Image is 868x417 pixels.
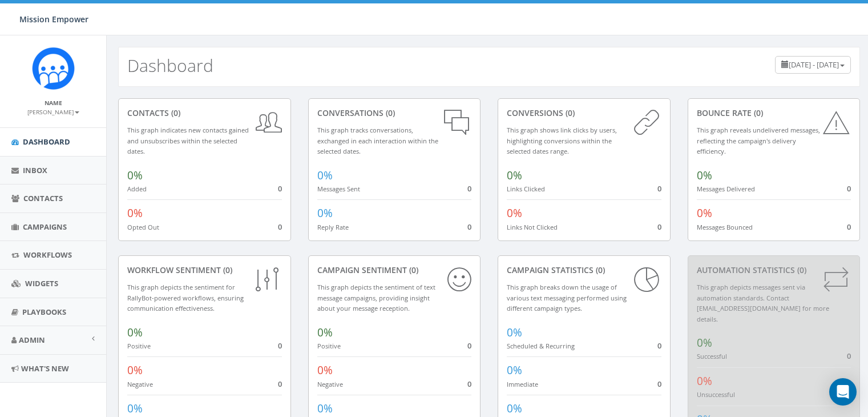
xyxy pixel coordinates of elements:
span: 0 [278,379,282,389]
small: This graph reveals undelivered messages, reflecting the campaign's delivery efficiency. [697,126,820,155]
span: 0% [697,335,712,350]
span: 0% [317,325,333,340]
span: 0% [507,363,522,378]
small: Scheduled & Recurring [507,342,575,350]
span: Inbox [23,165,47,175]
span: (0) [169,107,180,118]
span: 0 [467,340,471,351]
span: Contacts [23,193,63,203]
span: 0 [278,183,282,194]
span: (0) [221,264,232,275]
small: This graph breaks down the usage of various text messaging performed using different campaign types. [507,283,627,312]
small: Added [127,185,147,193]
small: Messages Sent [317,185,360,193]
div: contacts [127,107,282,119]
span: 0% [317,168,333,183]
span: What's New [21,363,69,374]
small: This graph depicts the sentiment of text message campaigns, providing insight about your message ... [317,283,435,312]
span: 0% [317,363,333,378]
span: 0% [507,206,522,220]
small: Opted Out [127,223,159,231]
span: 0% [317,401,333,416]
small: Unsuccessful [697,390,735,399]
small: Successful [697,352,727,360]
small: Positive [317,342,341,350]
div: Campaign Statistics [507,264,661,276]
span: 0 [657,222,661,232]
span: 0 [847,183,851,194]
span: Campaigns [23,222,67,232]
span: 0% [697,374,712,388]
small: Immediate [507,380,538,388]
small: This graph depicts the sentiment for RallyBot-powered workflows, ensuring communication effective... [127,283,244,312]
span: 0% [697,206,712,220]
span: 0% [127,401,143,416]
small: Links Not Clicked [507,223,558,231]
small: Links Clicked [507,185,545,193]
div: conversions [507,107,661,119]
small: Positive [127,342,151,350]
small: This graph depicts messages sent via automation standards. Contact [EMAIL_ADDRESS][DOMAIN_NAME] f... [697,283,829,323]
img: Rally_Corp_Icon_1.png [32,47,75,90]
span: 0% [507,168,522,183]
div: Open Intercom Messenger [829,378,857,406]
span: (0) [795,264,806,275]
small: This graph indicates new contacts gained and unsubscribes within the selected dates. [127,126,249,155]
span: 0% [127,325,143,340]
span: 0% [317,206,333,220]
span: 0 [467,183,471,194]
h2: Dashboard [127,56,213,75]
span: 0 [847,351,851,361]
span: 0% [127,168,143,183]
span: 0% [507,325,522,340]
span: (0) [563,107,575,118]
small: Name [45,99,62,107]
div: Bounce Rate [697,107,851,119]
span: Workflows [23,250,72,260]
span: [DATE] - [DATE] [789,59,839,70]
span: (0) [407,264,418,275]
span: 0% [507,401,522,416]
span: Playbooks [22,307,66,317]
span: Admin [19,335,45,345]
small: Messages Delivered [697,185,755,193]
small: Reply Rate [317,223,349,231]
span: 0% [127,206,143,220]
small: This graph shows link clicks by users, highlighting conversions within the selected dates range. [507,126,617,155]
span: (0) [594,264,605,275]
span: Mission Empower [19,14,88,25]
span: 0 [657,340,661,351]
span: Widgets [25,278,58,288]
a: [PERSON_NAME] [27,106,79,117]
span: 0 [847,222,851,232]
span: 0 [657,379,661,389]
div: conversations [317,107,472,119]
span: 0% [127,363,143,378]
span: 0% [697,168,712,183]
div: Automation Statistics [697,264,851,276]
span: (0) [383,107,395,118]
span: (0) [752,107,763,118]
span: 0 [278,222,282,232]
span: 0 [467,222,471,232]
small: Negative [127,380,153,388]
small: [PERSON_NAME] [27,108,79,116]
div: Campaign Sentiment [317,264,472,276]
div: Workflow Sentiment [127,264,282,276]
span: 0 [467,379,471,389]
small: This graph tracks conversations, exchanged in each interaction within the selected dates. [317,126,438,155]
small: Negative [317,380,343,388]
span: 0 [657,183,661,194]
span: 0 [278,340,282,351]
span: Dashboard [23,137,70,147]
small: Messages Bounced [697,223,753,231]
